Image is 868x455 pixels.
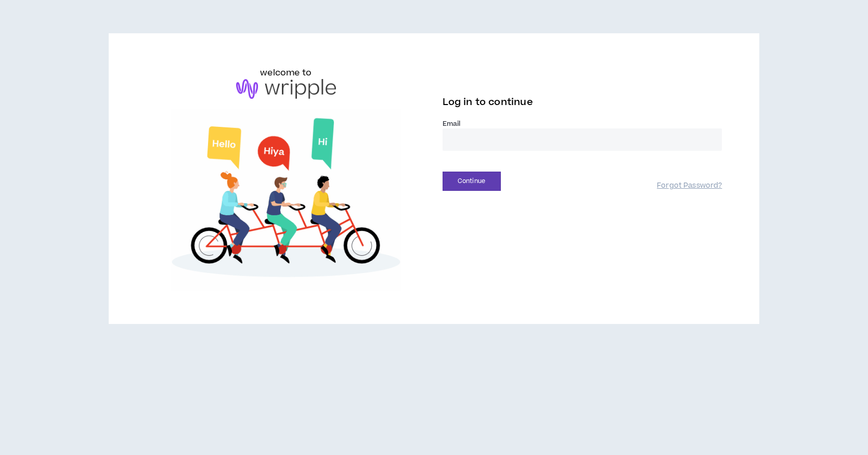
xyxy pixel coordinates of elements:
[657,181,722,191] a: Forgot Password?
[236,79,336,99] img: logo-brand.png
[443,172,501,191] button: Continue
[146,109,426,291] img: Welcome to Wripple
[443,119,722,128] label: Email
[260,67,312,79] h6: welcome to
[443,96,533,109] span: Log in to continue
